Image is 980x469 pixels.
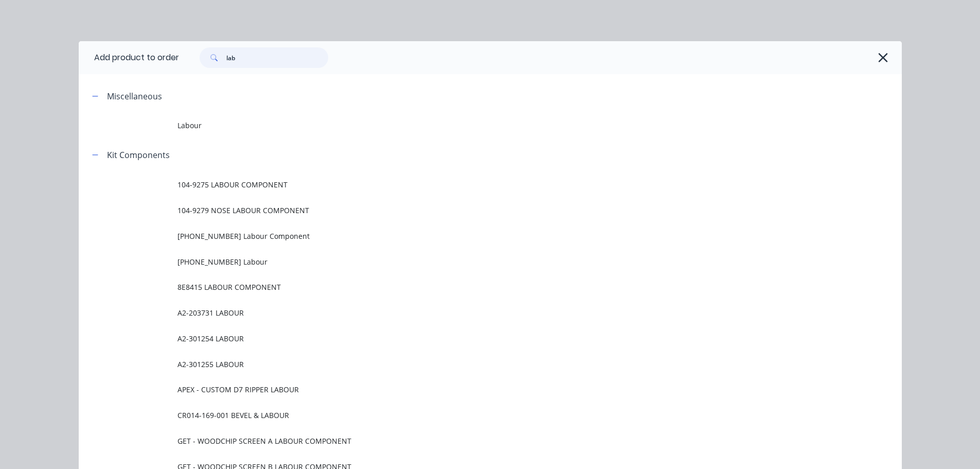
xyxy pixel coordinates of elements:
[177,282,757,292] span: 8E8415 LABOUR COMPONENT
[177,410,757,421] span: CR014-169-001 BEVEL & LABOUR
[226,47,328,68] input: Search...
[177,307,757,318] span: A2-203731 LABOUR
[177,256,757,267] span: [PHONE_NUMBER] Labour
[177,384,757,395] span: APEX - CUSTOM D7 RIPPER LABOUR
[177,205,757,216] span: 104-9279 NOSE LABOUR COMPONENT
[107,90,162,102] div: Miscellaneous
[177,120,757,131] span: Labour
[177,231,757,241] span: [PHONE_NUMBER] Labour Component
[177,179,757,190] span: 104-9275 LABOUR COMPONENT
[177,359,757,370] span: A2-301255 LABOUR
[79,41,179,74] div: Add product to order
[177,333,757,344] span: A2-301254 LABOUR
[107,149,170,161] div: Kit Components
[177,436,757,446] span: GET - WOODCHIP SCREEN A LABOUR COMPONENT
